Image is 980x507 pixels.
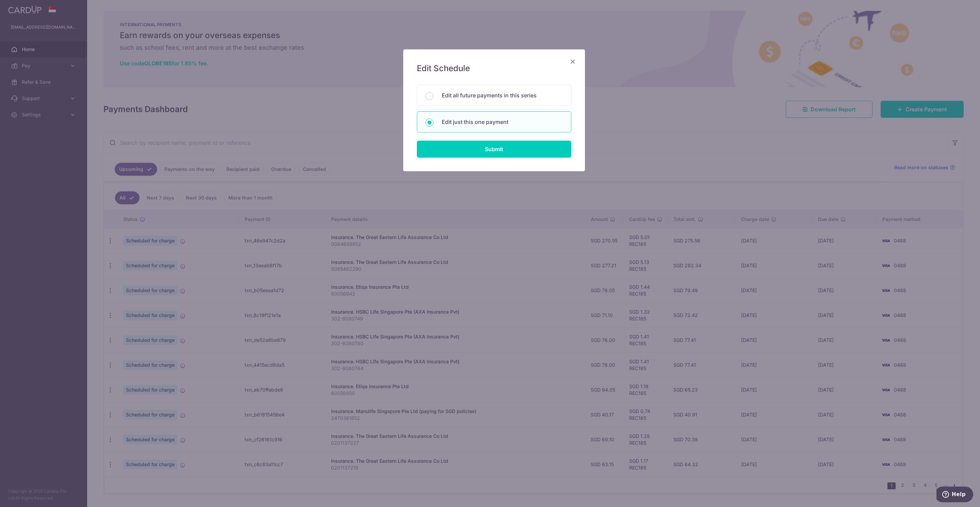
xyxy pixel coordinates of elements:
[417,63,571,74] h5: Edit Schedule
[936,487,973,504] iframe: Opens a widget where you can find more information
[442,91,563,99] p: Edit all future payments in this series
[442,118,563,126] p: Edit just this one payment
[569,58,577,66] button: Close
[417,141,571,158] input: Submit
